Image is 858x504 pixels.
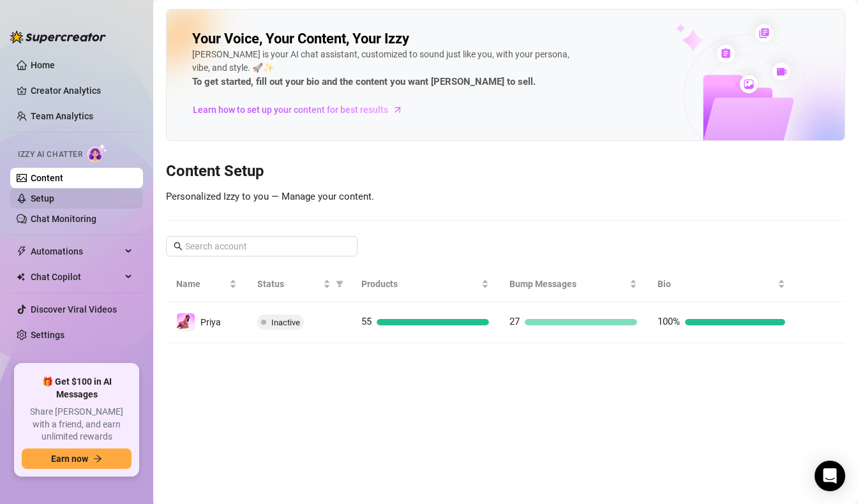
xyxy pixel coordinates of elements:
[31,330,64,340] a: Settings
[31,304,117,315] a: Discover Viral Videos
[192,30,409,48] h2: Your Voice, Your Content, Your Izzy
[22,448,132,469] button: Earn nowarrow-right
[31,214,96,224] a: Chat Monitoring
[166,161,845,182] h3: Content Setup
[658,316,680,327] span: 100%
[200,317,221,327] span: Priya
[166,267,247,302] th: Name
[247,267,351,302] th: Status
[31,173,63,183] a: Content
[192,76,536,87] strong: To get started, fill out your bio and the content you want [PERSON_NAME] to sell.
[271,318,300,327] span: Inactive
[51,454,88,464] span: Earn now
[177,313,195,331] img: Priya
[17,246,27,256] span: thunderbolt
[22,406,132,443] span: Share [PERSON_NAME] with a friend, and earn unlimited rewards
[336,280,343,288] span: filter
[351,267,499,302] th: Products
[647,10,845,140] img: ai-chatter-content-library-cLFOSyPT.png
[31,111,93,121] a: Team Analytics
[31,80,133,101] a: Creator Analytics
[166,191,374,202] span: Personalized Izzy to you — Manage your content.
[176,277,227,291] span: Name
[192,100,412,120] a: Learn how to set up your content for best results
[391,103,404,116] span: arrow-right
[361,277,479,291] span: Products
[22,376,132,401] span: 🎁 Get $100 in AI Messages
[174,242,183,251] span: search
[31,241,121,262] span: Automations
[257,277,320,291] span: Status
[647,267,795,302] th: Bio
[658,277,775,291] span: Bio
[87,144,107,162] img: AI Chatter
[18,149,82,161] span: Izzy AI Chatter
[193,103,388,117] span: Learn how to set up your content for best results
[93,454,102,463] span: arrow-right
[509,277,627,291] span: Bump Messages
[499,267,647,302] th: Bump Messages
[31,267,121,287] span: Chat Copilot
[361,316,372,327] span: 55
[17,272,25,281] img: Chat Copilot
[31,60,55,70] a: Home
[185,239,340,253] input: Search account
[10,31,106,43] img: logo-BBDzfeDw.svg
[815,461,845,491] div: Open Intercom Messenger
[509,316,520,327] span: 27
[192,48,575,90] div: [PERSON_NAME] is your AI chat assistant, customized to sound just like you, with your persona, vi...
[333,274,346,293] span: filter
[31,193,54,204] a: Setup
